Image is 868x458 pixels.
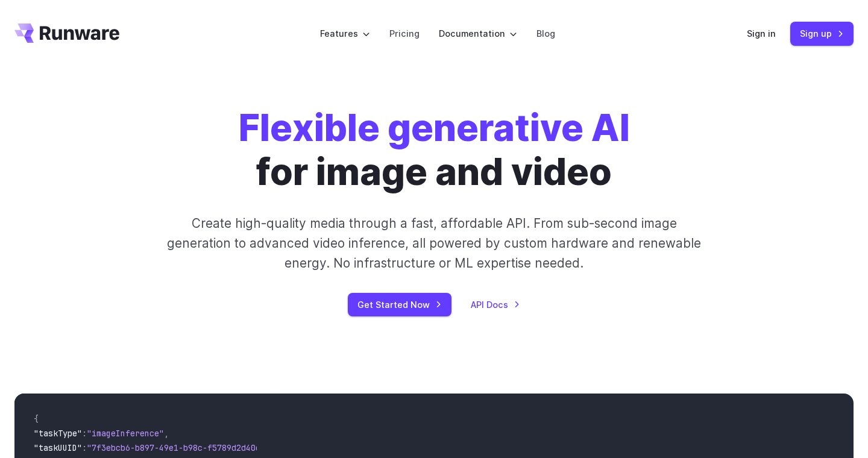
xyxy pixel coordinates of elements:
[348,293,451,316] a: Get Started Now
[471,298,520,312] a: API Docs
[87,442,270,453] span: "7f3ebcb6-b897-49e1-b98c-f5789d2d40d7"
[239,106,630,194] h1: for image and video
[34,442,82,453] span: "taskUUID"
[34,428,82,439] span: "taskType"
[14,24,119,43] a: Go to /
[82,428,87,439] span: :
[389,27,420,40] a: Pricing
[747,27,776,40] a: Sign in
[239,105,630,150] strong: Flexible generative AI
[164,428,169,439] span: ,
[439,27,517,40] label: Documentation
[87,428,164,439] span: "imageInference"
[34,413,39,424] span: {
[320,27,370,40] label: Features
[166,213,703,274] p: Create high-quality media through a fast, affordable API. From sub-second image generation to adv...
[790,22,854,45] a: Sign up
[82,442,87,453] span: :
[536,27,555,40] a: Blog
